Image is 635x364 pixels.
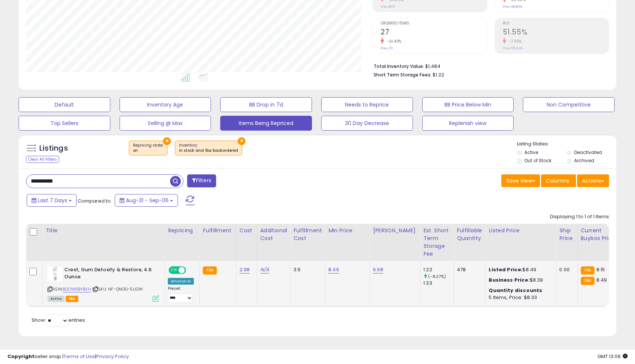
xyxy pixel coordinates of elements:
label: Deactivated [574,149,602,155]
button: 30 Day Decrease [321,116,413,131]
span: Compared to: [78,197,112,204]
span: $1.22 [433,71,444,78]
label: Active [524,149,538,155]
div: 1.22 [423,266,453,273]
div: Amazon AI [168,278,194,285]
div: Clear All Filters [26,156,59,163]
div: 1.33 [423,280,453,286]
div: 5 Items, Price: $8.33 [489,294,550,301]
span: Repricing state : [133,142,163,154]
a: Privacy Policy [96,353,129,360]
span: | SKU: NF-QNOG-5UOW [92,286,143,292]
button: BB Drop in 7d [220,97,312,112]
div: Est. Short Term Storage Fee [423,227,450,258]
button: Filters [187,174,216,187]
span: Inventory : [179,142,238,154]
a: 8.49 [328,266,339,273]
button: Inventory Age [120,97,211,112]
button: × [163,137,171,145]
b: Crest, Gum Detoxify & Restore, 4.6 Ounce [64,266,154,282]
span: ROI [503,22,609,26]
span: All listings currently available for purchase on Amazon [48,296,65,302]
label: Out of Stock [524,157,551,164]
span: Aug-31 - Sep-06 [126,197,169,204]
small: -61.43% [384,39,402,44]
button: Actions [577,174,609,187]
div: Title [46,227,162,235]
a: B0DM6BYBVH [63,286,91,292]
button: Replenish view [422,116,514,131]
div: seller snap | | [7,353,129,360]
button: Needs to Reprice [321,97,413,112]
span: FBA [66,296,78,302]
div: Fulfillment [203,227,233,235]
small: Prev: 38.83% [503,4,522,9]
span: Ordered Items [381,22,486,26]
a: N/A [260,266,269,273]
button: Default [19,97,110,112]
span: ON [169,267,179,273]
div: Fulfillable Quantity [457,227,482,242]
span: Columns [546,177,569,184]
button: Last 7 Days [27,194,76,207]
button: Save View [501,174,540,187]
small: (-8.27%) [428,273,446,279]
b: Business Price: [489,276,530,283]
small: FBA [203,266,216,275]
span: Last 7 Days [38,197,67,204]
div: ASIN: [48,266,159,301]
div: Cost [240,227,254,235]
label: Archived [574,157,594,164]
li: $1,484 [374,61,603,70]
b: Listed Price: [489,266,522,273]
div: Fulfillment Cost [293,227,322,242]
button: BB Price Below Min [422,97,514,112]
div: $8.39 [489,277,550,283]
small: Prev: 55.64% [503,46,523,50]
h5: Listings [39,143,68,154]
div: in stock and fba backordered [179,148,238,153]
button: Aug-31 - Sep-06 [115,194,178,207]
b: Total Inventory Value: [374,63,424,69]
div: Ship Price [559,227,574,242]
span: OFF [185,267,197,273]
div: Displaying 1 to 1 of 1 items [550,213,609,220]
small: Prev: 70 [381,46,393,50]
button: Non Competitive [523,97,615,112]
div: Listed Price [489,227,553,235]
div: 0.00 [559,266,571,273]
a: 9.98 [373,266,383,273]
a: Terms of Use [63,353,95,360]
b: Short Term Storage Fees: [374,72,432,78]
h2: 51.55% [503,28,609,38]
div: $8.49 [489,266,550,273]
div: 3.9 [293,266,319,273]
h2: 27 [381,28,486,38]
span: 8.49 [596,276,607,283]
span: Show: entries [32,317,85,324]
b: Quantity discounts [489,287,542,294]
small: -7.35% [506,39,522,44]
p: Listing States: [517,141,616,148]
button: Selling @ Max [120,116,211,131]
span: 8.15 [596,266,605,273]
div: [PERSON_NAME] [373,227,417,235]
div: : [489,287,550,294]
small: Prev: $116 [381,4,395,9]
strong: Copyright [7,353,35,360]
a: 2.98 [240,266,250,273]
small: FBA [581,277,595,285]
div: Current Buybox Price [581,227,619,242]
button: × [238,137,245,145]
div: Min Price [328,227,367,235]
div: Additional Cost [260,227,287,242]
button: Columns [541,174,576,187]
small: FBA [581,266,595,275]
span: 2025-09-14 13:09 GMT [597,353,628,360]
div: Preset: [168,286,194,303]
button: Items Being Repriced [220,116,312,131]
div: 478 [457,266,480,273]
div: on [133,148,163,153]
img: 31+k3Sm8X2L._SL40_.jpg [48,266,62,281]
button: Top Sellers [19,116,110,131]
